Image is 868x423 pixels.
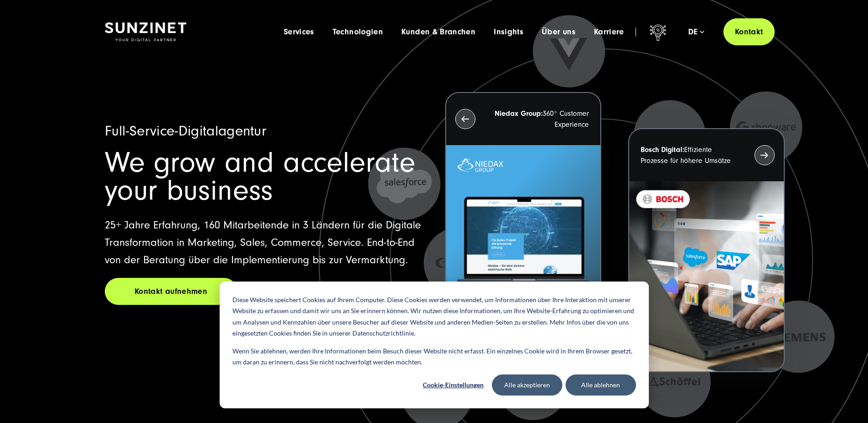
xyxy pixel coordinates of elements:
[495,109,543,118] strong: Niedax Group:
[105,278,237,305] a: Kontakt aufnehmen
[641,146,684,154] strong: Bosch Digital:
[542,27,576,37] a: Über uns
[401,27,475,37] a: Kunden & Branchen
[594,27,624,37] a: Karriere
[566,374,636,396] button: Alle ablehnen
[418,374,489,396] button: Cookie-Einstellungen
[628,128,784,372] button: Bosch Digital:Effiziente Prozesse für höhere Umsätze BOSCH - Kundeprojekt - Digital Transformatio...
[105,22,186,42] img: SUNZINET Full Service Digital Agentur
[232,294,636,339] p: Diese Website speichert Cookies auf Ihrem Computer. Diese Cookies werden verwendet, um Informatio...
[494,27,523,37] a: Insights
[333,27,383,37] a: Technologien
[492,374,562,396] button: Alle akzeptieren
[629,181,783,371] img: BOSCH - Kundeprojekt - Digital Transformation Agentur SUNZINET
[105,217,423,269] p: 25+ Jahre Erfahrung, 160 Mitarbeitende in 3 Ländern für die Digitale Transformation in Marketing,...
[105,123,267,139] span: Full-Service-Digitalagentur
[723,18,775,45] a: Kontakt
[492,108,589,130] p: 360° Customer Experience
[445,92,601,336] button: Niedax Group:360° Customer Experience Letztes Projekt von Niedax. Ein Laptop auf dem die Niedax W...
[641,144,738,166] p: Effiziente Prozesse für höhere Umsätze
[688,27,704,37] div: de
[284,27,314,37] a: Services
[105,146,415,207] span: We grow and accelerate your business
[232,346,636,368] p: Wenn Sie ablehnen, werden Ihre Informationen beim Besuch dieser Website nicht erfasst. Ein einzel...
[220,282,649,408] div: Cookie banner
[446,145,600,335] img: Letztes Projekt von Niedax. Ein Laptop auf dem die Niedax Website geöffnet ist, auf blauem Hinter...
